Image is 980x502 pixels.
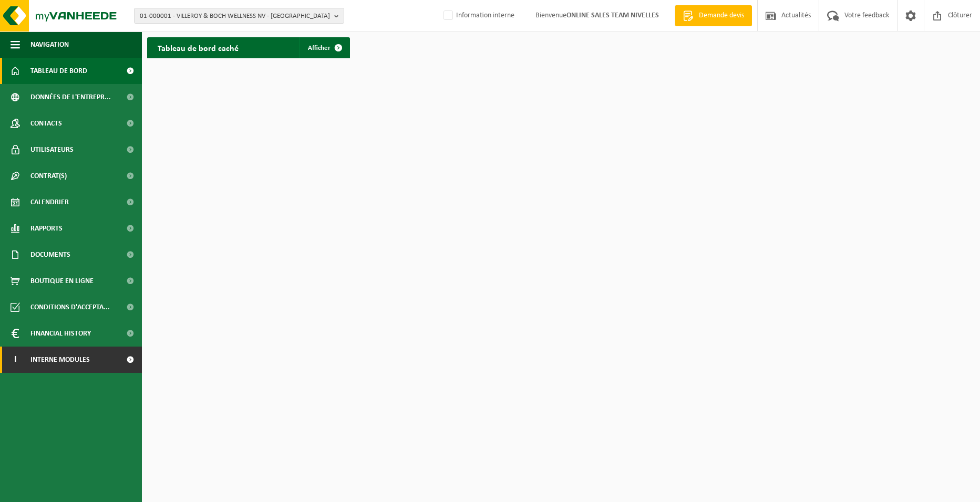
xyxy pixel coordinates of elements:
[30,294,110,320] span: Conditions d'accepta...
[30,320,91,347] span: Financial History
[11,347,20,373] span: I
[675,5,752,26] a: Demande devis
[30,84,111,110] span: Données de l'entrepr...
[308,45,331,51] span: Afficher
[30,58,87,84] span: Tableau de bord
[30,189,69,215] span: Calendrier
[134,8,344,24] button: 01-000001 - VILLEROY & BOCH WELLNESS NV - [GEOGRAPHIC_DATA]
[140,8,330,24] span: 01-000001 - VILLEROY & BOCH WELLNESS NV - [GEOGRAPHIC_DATA]
[300,37,349,58] a: Afficher
[30,32,69,58] span: Navigation
[30,163,67,189] span: Contrat(s)
[30,110,62,137] span: Contacts
[566,12,659,19] strong: ONLINE SALES TEAM NIVELLES
[30,347,90,373] span: Interne modules
[30,242,70,268] span: Documents
[147,37,249,58] h2: Tableau de bord caché
[30,137,74,163] span: Utilisateurs
[441,8,514,24] label: Information interne
[30,268,94,294] span: Boutique en ligne
[30,215,63,242] span: Rapports
[696,11,747,21] span: Demande devis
